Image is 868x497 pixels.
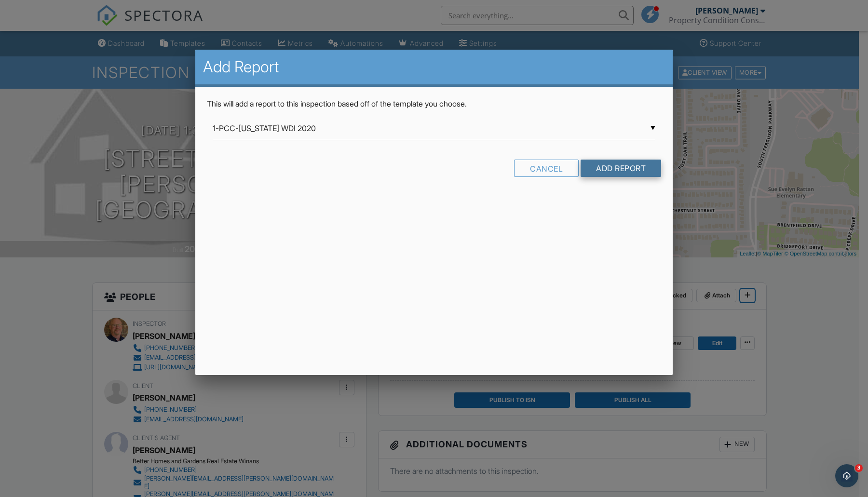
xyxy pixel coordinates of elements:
span: 3 [855,464,863,472]
input: Add Report [581,160,661,177]
p: This will add a report to this inspection based off of the template you choose. [207,98,661,109]
div: Cancel [514,160,579,177]
iframe: Intercom live chat [835,464,858,487]
h2: Add Report [203,57,665,77]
